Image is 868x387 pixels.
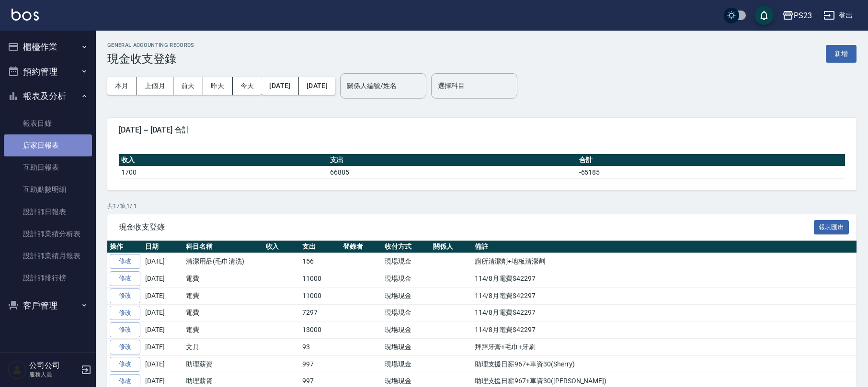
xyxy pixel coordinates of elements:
[4,59,92,84] button: 預約管理
[4,223,92,245] a: 設計師業績分析表
[472,253,857,270] td: 廁所清潔劑+地板清潔劑
[4,134,92,156] a: 店家日報表
[4,245,92,267] a: 設計師業績月報表
[119,222,814,232] span: 現金收支登錄
[341,241,382,253] th: 登錄者
[107,202,857,210] p: 共 17 筆, 1 / 1
[183,241,263,253] th: 科目名稱
[143,287,183,304] td: [DATE]
[183,287,263,304] td: 電費
[382,321,431,339] td: 現場現金
[4,178,92,200] a: 互助點數明細
[119,166,328,178] td: 1700
[577,166,845,178] td: -65185
[183,339,263,356] td: 文具
[143,355,183,373] td: [DATE]
[110,288,140,303] a: 修改
[183,253,263,270] td: 清潔用品(毛巾清洗)
[143,270,183,287] td: [DATE]
[382,253,431,270] td: 現場現金
[143,253,183,270] td: [DATE]
[382,287,431,304] td: 現場現金
[143,304,183,321] td: [DATE]
[173,77,203,95] button: 前天
[472,241,857,253] th: 備註
[472,339,857,356] td: 拜拜牙膏+毛巾+牙刷
[472,304,857,321] td: 114/8月電費$42297
[4,84,92,109] button: 報表及分析
[8,360,27,379] img: Person
[300,287,341,304] td: 11000
[4,293,92,318] button: 客戶管理
[300,339,341,356] td: 93
[4,201,92,223] a: 設計師日報表
[110,254,140,269] a: 修改
[233,77,262,95] button: 今天
[826,45,857,63] button: 新增
[826,49,857,58] a: 新增
[472,287,857,304] td: 114/8月電費$42297
[143,321,183,339] td: [DATE]
[431,241,472,253] th: 關係人
[107,77,137,95] button: 本月
[382,339,431,356] td: 現場現金
[107,42,194,48] h2: GENERAL ACCOUNTING RECORDS
[203,77,233,95] button: 昨天
[778,6,816,25] button: PS23
[382,270,431,287] td: 現場現金
[110,306,140,321] a: 修改
[472,355,857,373] td: 助理支援日薪967+車資30(Sherry)
[300,270,341,287] td: 11000
[299,77,335,95] button: [DATE]
[820,7,857,24] button: 登出
[107,241,143,253] th: 操作
[110,340,140,354] a: 修改
[328,154,576,166] th: 支出
[300,304,341,321] td: 7297
[119,125,845,135] span: [DATE] ~ [DATE] 合計
[183,355,263,373] td: 助理薪資
[472,270,857,287] td: 114/8月電費$42297
[300,355,341,373] td: 997
[328,166,576,178] td: 66885
[107,52,194,66] h3: 現金收支登錄
[183,270,263,287] td: 電費
[4,34,92,59] button: 櫃檯作業
[382,355,431,373] td: 現場現金
[4,156,92,178] a: 互助日報表
[183,321,263,339] td: 電費
[577,154,845,166] th: 合計
[110,322,140,337] a: 修改
[143,339,183,356] td: [DATE]
[300,241,341,253] th: 支出
[814,220,849,235] button: 報表匯出
[814,222,849,231] a: 報表匯出
[4,112,92,134] a: 報表目錄
[183,304,263,321] td: 電費
[300,253,341,270] td: 156
[472,321,857,339] td: 114/8月電費$42297
[754,6,774,25] button: save
[110,357,140,372] a: 修改
[11,9,39,21] img: Logo
[137,77,173,95] button: 上個月
[382,304,431,321] td: 現場現金
[794,10,812,22] div: PS23
[263,241,300,253] th: 收入
[29,361,78,370] h5: 公司公司
[143,241,183,253] th: 日期
[4,267,92,289] a: 設計師排行榜
[29,370,78,379] p: 服務人員
[382,241,431,253] th: 收付方式
[300,321,341,339] td: 13000
[119,154,328,166] th: 收入
[110,271,140,286] a: 修改
[262,77,298,95] button: [DATE]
